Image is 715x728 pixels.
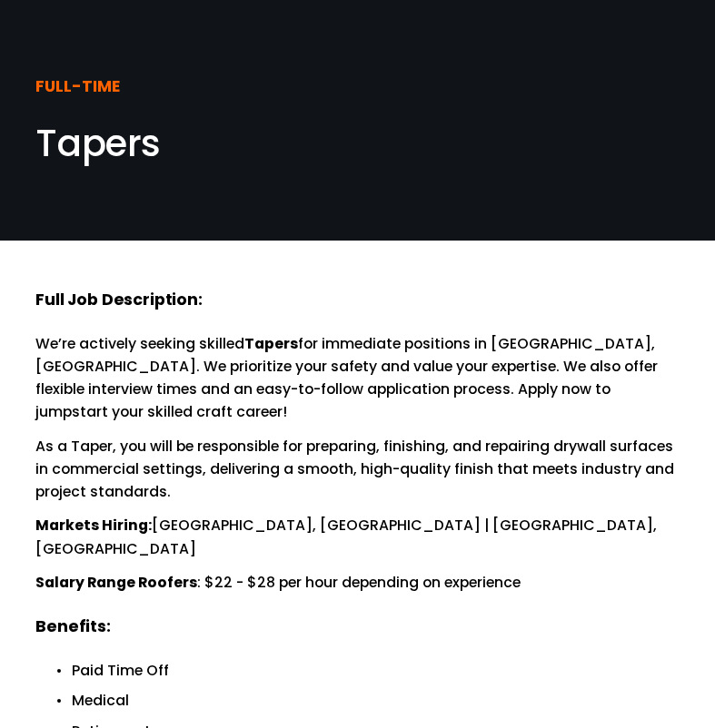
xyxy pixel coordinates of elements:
p: Paid Time Off [72,659,679,682]
span: Tapers [35,118,161,169]
strong: Full Job Description: [35,288,202,310]
p: : $22 - $28 per hour depending on experience [35,571,679,594]
strong: Tapers [244,333,298,354]
strong: Salary Range Roofers [35,572,197,593]
p: [GEOGRAPHIC_DATA], [GEOGRAPHIC_DATA] | [GEOGRAPHIC_DATA], [GEOGRAPHIC_DATA] [35,514,679,560]
p: Medical [72,689,679,712]
strong: FULL-TIME [35,74,120,97]
p: We’re actively seeking skilled for immediate positions in [GEOGRAPHIC_DATA], [GEOGRAPHIC_DATA]. W... [35,332,679,424]
strong: Markets Hiring: [35,515,152,536]
p: As a Taper, you will be responsible for preparing, finishing, and repairing drywall surfaces in c... [35,435,679,504]
strong: Benefits: [35,615,110,637]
